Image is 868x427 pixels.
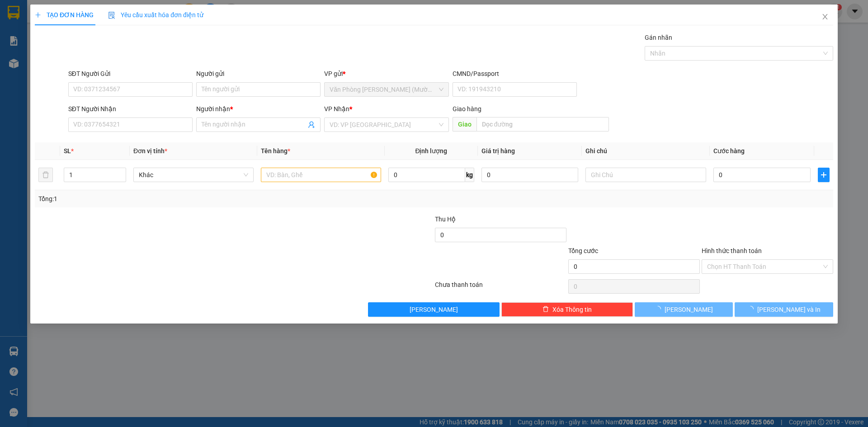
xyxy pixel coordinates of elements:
[108,12,115,19] img: icon
[5,38,62,68] li: VP Văn Phòng [PERSON_NAME] (Mường Thanh)
[62,50,112,77] b: 293 [PERSON_NAME], PPhạm Ngũ Lão
[747,306,757,312] span: loading
[821,13,829,20] span: close
[434,280,567,296] div: Chưa thanh toán
[582,142,710,160] th: Ghi chú
[308,121,316,128] span: user-add
[108,11,203,19] span: Yêu cầu xuất hóa đơn điện tử
[586,168,706,182] input: Ghi Chú
[325,105,350,113] span: VP Nhận
[481,147,515,155] span: Giá trị hàng
[196,69,321,79] div: Người gửi
[62,50,69,56] span: environment
[645,34,672,41] label: Gán nhãn
[196,104,321,114] div: Người nhận
[757,305,821,314] span: [PERSON_NAME] và In
[68,104,193,114] div: SĐT Người Nhận
[453,105,481,113] span: Giao hàng
[568,247,598,254] span: Tổng cước
[139,168,248,182] span: Khác
[818,171,829,178] span: plus
[35,12,41,18] span: plus
[481,168,579,182] input: 0
[261,147,290,155] span: Tên hàng
[702,247,762,254] label: Hình thức thanh toán
[465,168,474,182] span: kg
[453,69,577,79] div: CMND/Passport
[818,168,830,182] button: plus
[261,168,381,182] input: VD: Bàn, Ghế
[5,5,36,36] img: logo.jpg
[62,38,120,48] li: VP [PERSON_NAME]
[476,117,609,131] input: Dọc đường
[735,302,833,317] button: [PERSON_NAME] và In
[133,147,167,155] span: Đơn vị tính
[453,117,476,131] span: Giao
[38,194,335,204] div: Tổng: 1
[665,305,713,314] span: [PERSON_NAME]
[415,147,448,155] span: Định lượng
[330,83,443,96] span: Văn Phòng Trần Phú (Mường Thanh)
[655,306,665,312] span: loading
[502,302,633,317] button: deleteXóa Thông tin
[635,302,733,317] button: [PERSON_NAME]
[713,147,745,155] span: Cước hàng
[64,147,71,155] span: SL
[542,306,549,313] span: delete
[68,69,193,79] div: SĐT Người Gửi
[325,69,449,79] div: VP gửi
[410,305,458,314] span: [PERSON_NAME]
[552,305,592,314] span: Xóa Thông tin
[5,5,131,22] li: [PERSON_NAME]
[35,11,94,19] span: TẠO ĐƠN HÀNG
[812,5,838,30] button: Close
[435,216,456,223] span: Thu Hộ
[368,302,500,317] button: [PERSON_NAME]
[38,168,53,182] button: delete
